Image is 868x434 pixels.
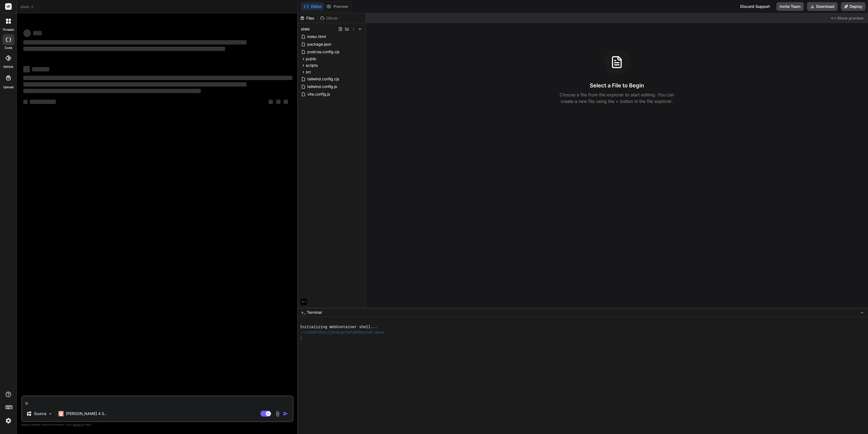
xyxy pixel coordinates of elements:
span: ‌ [23,29,31,37]
img: attachment [275,411,281,417]
span: tailwind.config.js [307,83,337,90]
span: ‌ [30,100,56,104]
span: postcss.config.cjs [307,49,340,55]
div: Github [318,15,340,21]
span: ‌ [23,89,201,93]
label: code [5,46,12,50]
button: Invite Team [776,2,804,11]
textarea: แ [22,396,293,406]
img: Claude 4 Sonnet [58,411,64,416]
span: privacy [73,423,82,426]
img: icon [283,411,288,416]
span: ‌ [284,100,288,104]
button: Preview [324,3,350,10]
p: [PERSON_NAME] 4 S.. [66,411,106,416]
button: Deploy [841,2,866,11]
span: ‌ [23,40,247,45]
button: Editor [301,3,324,10]
span: ‌ [23,76,292,80]
button: − [860,308,865,317]
span: scripts [306,63,318,68]
span: index.html [307,33,326,40]
span: ‌ [32,67,49,71]
div: Files [298,15,318,21]
img: settings [4,416,13,425]
label: GitHub [3,65,13,69]
span: civic [21,4,34,9]
p: Always double-check its answers. Your in Bind [21,422,293,427]
span: ‌ [23,66,30,72]
span: ‌ [23,82,247,87]
p: Source [34,411,46,416]
label: Upload [3,85,14,90]
span: tailwind.config.cjs [307,76,340,82]
span: Terminal [307,310,322,315]
span: ‌ [269,100,273,104]
span: package.json [307,41,332,47]
span: Initializing WebContainer shell... [300,324,378,330]
label: threads [2,27,14,32]
span: − [861,310,864,315]
span: civic [301,26,310,32]
h3: Select a File to Begin [590,82,644,89]
span: ‌ [23,100,28,104]
button: Download [807,2,838,11]
span: >_ [301,310,305,315]
img: Pick Models [48,411,53,416]
p: Choose a file from the explorer to start editing. You can create a new file using the + button in... [556,91,678,104]
span: ❯ [300,335,303,341]
span: ~/u3uk0f35zsjjbn9cprh6fq9h0p4tm2-wnxx [300,330,384,335]
span: ‌ [276,100,280,104]
span: public [306,56,317,62]
span: ‌ [23,47,225,51]
span: vite.config.js [307,91,330,97]
span: src [306,69,311,75]
div: Discord Support [737,2,773,11]
span: ‌ [33,31,42,35]
span: Show preview [837,15,864,21]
